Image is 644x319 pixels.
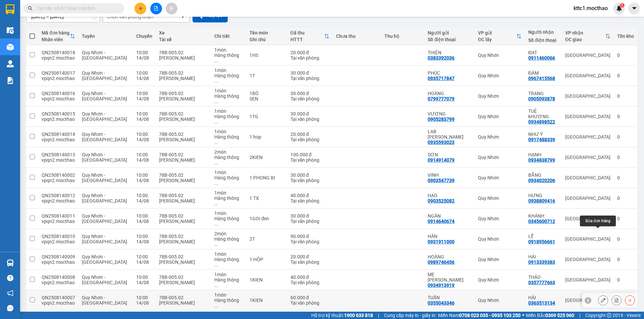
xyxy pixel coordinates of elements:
div: 78B-005.02 [159,91,208,96]
div: 14/08 [136,76,152,81]
div: BẰNG [528,172,558,178]
div: 78B-005.02 [159,132,208,137]
div: 0989746456 [428,259,454,265]
div: 0 [617,277,634,283]
div: 78B-005.02 [159,70,208,76]
span: aim [169,6,174,11]
span: ... [214,58,218,63]
div: QN2508140002 [42,172,75,178]
div: 0799777079 [428,96,454,101]
div: QN2508140017 [42,70,75,76]
div: 1 món [214,190,243,195]
div: 30.000 đ [290,213,330,219]
span: ... [214,160,218,165]
div: vpqn2.mocthao [42,280,75,285]
span: ... [214,221,218,227]
span: Quy Nhơn - [GEOGRAPHIC_DATA] [82,193,127,204]
div: Hàng thông thường [214,277,243,288]
div: Hàng thông thường [214,236,243,247]
div: 0 [617,236,634,242]
div: [PERSON_NAME] [159,259,208,265]
div: QN2508140012 [42,193,75,198]
span: Quy Nhơn - [GEOGRAPHIC_DATA] [82,274,127,285]
div: vpqn2.mocthao [42,157,75,163]
div: 10:00 [136,193,152,198]
div: HOÀNG [428,91,471,96]
span: question-circle [7,275,13,281]
div: 100.000 đ [290,152,330,157]
div: 14/08 [136,178,152,183]
span: ... [214,201,218,206]
div: 10:00 [136,254,152,259]
div: 0 [617,195,634,201]
div: [PERSON_NAME] [159,219,208,224]
div: 1 món [214,129,243,134]
div: 0345600712 [528,219,555,224]
span: file-add [154,6,158,11]
div: vpqn2.mocthao [42,96,75,101]
div: 1 món [214,211,243,216]
span: Quy Nhơn - [GEOGRAPHIC_DATA] [82,111,127,122]
div: 0934020206 [528,178,555,183]
span: ... [214,180,218,186]
div: VƯƠNG [428,111,471,116]
div: 0935593023 [428,140,454,145]
div: QN2508140009 [42,254,75,259]
div: 14/08 [136,137,152,142]
span: ... [214,283,218,288]
div: 1 món [214,272,243,277]
div: QN2508140007 [42,295,75,300]
div: HÂN [428,234,471,239]
div: Tại văn phòng [290,137,330,142]
div: 14/08 [136,96,152,101]
div: [GEOGRAPHIC_DATA] [565,175,610,180]
div: VINH [428,172,471,178]
div: Quy Nhơn [478,216,522,221]
div: Tại văn phòng [290,76,330,81]
div: 0383392036 [428,55,454,61]
div: vpqn2.mocthao [42,178,75,183]
div: MẸ HÀ [428,272,471,283]
span: ... [214,242,218,247]
div: Tài xế [159,37,208,42]
div: 0903525082 [428,198,454,204]
span: plus [138,6,143,11]
div: 10:00 [136,70,152,76]
div: 78B-005.02 [159,50,208,55]
div: vpqn2.mocthao [42,116,75,122]
div: vpqn2.mocthao [42,55,75,61]
div: 0917488339 [528,137,555,142]
div: 30.000 đ [290,91,330,96]
span: ... [214,119,218,125]
div: [PERSON_NAME] [159,137,208,142]
div: VP nhận [565,30,605,35]
div: 10:00 [136,295,152,300]
div: [GEOGRAPHIC_DATA] [565,195,610,201]
div: 20.000 đ [290,50,330,55]
div: 78B-005.02 [159,172,208,178]
div: vpqn2.mocthao [42,259,75,265]
div: vpqn2.mocthao [42,137,75,142]
div: [PERSON_NAME] [159,55,208,61]
div: 0 [617,134,634,140]
div: 2T [250,236,284,242]
div: Đã thu [290,30,324,35]
div: Số điện thoại [528,37,558,43]
img: warehouse-icon [7,27,14,34]
div: 0934838799 [528,157,555,163]
button: file-add [150,3,162,14]
div: Tại văn phòng [290,259,330,265]
div: Nhân viên [42,37,70,42]
div: ĐẠT [528,50,558,55]
img: warehouse-icon [7,60,14,67]
div: 10:00 [136,91,152,96]
div: 10:00 [136,111,152,116]
div: Hàng thông thường [214,195,243,206]
div: 14/08 [136,198,152,204]
div: 1 món [214,68,243,73]
div: KHÁNH [528,213,558,219]
span: Quy Nhơn - [GEOGRAPHIC_DATA] [82,132,127,142]
button: caret-down [628,3,640,14]
span: Quy Nhơn - [GEOGRAPHIC_DATA] [82,70,127,81]
div: HTTT [290,37,324,42]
